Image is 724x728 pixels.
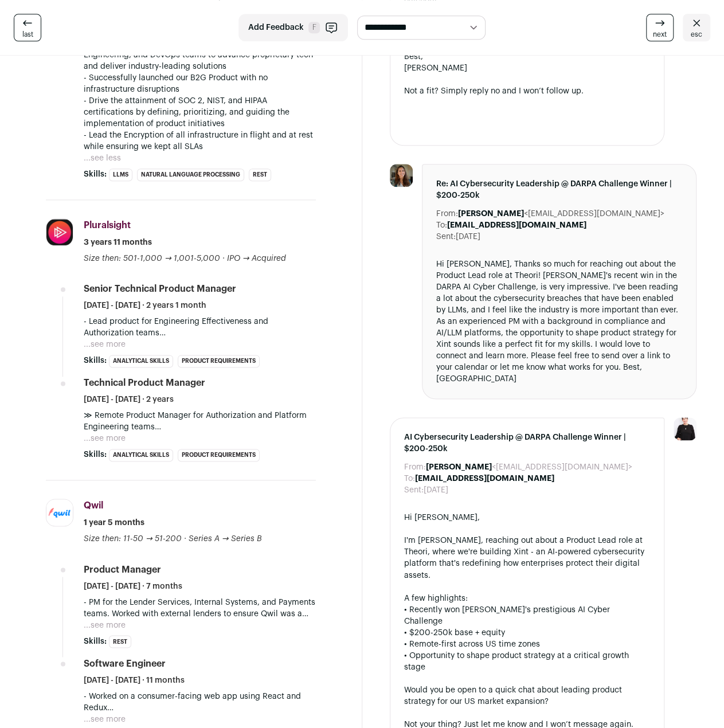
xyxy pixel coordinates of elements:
[426,463,492,471] b: [PERSON_NAME]
[84,169,107,180] span: Skills:
[415,475,554,483] b: [EMAIL_ADDRESS][DOMAIN_NAME]
[404,473,415,484] dt: To:
[447,221,586,229] b: [EMAIL_ADDRESS][DOMAIN_NAME]
[84,355,107,366] span: Skills:
[109,449,173,461] li: Analytical Skills
[436,208,458,220] dt: From:
[84,580,182,592] span: [DATE] - [DATE] · 7 months
[436,259,683,385] div: Hi [PERSON_NAME], Thanks so much for reaching out about the Product Lead role at Theori! [PERSON_...
[109,169,132,181] li: LLMs
[137,169,244,181] li: Natural Language Processing
[404,461,426,473] dt: From:
[404,432,651,455] span: AI Cybersecurity Leadership @ DARPA Challenge Winner | $200-250k
[390,164,413,187] img: c084fed31f52979473ea0b623b49cf3c7694ccc64ea44ab500923a0762d7c941.jpg
[84,713,126,725] button: ...see more
[109,355,173,367] li: Analytical Skills
[84,501,103,510] span: Qwil
[46,219,73,245] img: 27df5223678e6a9ddddb649e583e0297d09ee4dc4920e71992c65d770b06b57d.jpg
[84,674,185,686] span: [DATE] - [DATE] · 11 months
[84,72,316,95] p: - Successfully launched our B2G Product with no infrastructure disruptions
[22,30,33,39] span: last
[404,51,651,62] div: Best,
[653,30,667,39] span: next
[691,30,702,39] span: esc
[14,14,41,41] a: last
[84,130,316,152] p: - Lead the Encryption of all infrastructure in flight and at rest while ensuring we kept all SLAs
[84,433,126,444] button: ...see more
[84,255,220,263] span: Size then: 501-1,000 → 1,001-5,000
[404,85,651,97] div: Not a fit? Simply reply no and I won’t follow up.
[84,300,206,311] span: [DATE] - [DATE] · 2 years 1 month
[84,237,152,248] span: 3 years 11 months
[84,449,107,460] span: Skills:
[84,95,316,130] p: - Drive the attainment of SOC 2, NIST, and HIPAA certifications by defining, prioritizing, and gu...
[404,484,424,496] dt: Sent:
[456,231,480,242] dd: [DATE]
[436,220,447,231] dt: To:
[458,210,524,218] b: [PERSON_NAME]
[84,339,126,350] button: ...see more
[189,535,262,543] span: Series A → Series B
[84,283,236,295] div: Senior Technical Product Manager
[178,355,260,367] li: Product Requirements
[458,208,664,220] dd: <[EMAIL_ADDRESS][DOMAIN_NAME]>
[84,377,205,389] div: Technical Product Manager
[84,596,316,619] p: - PM for the Lender Services, Internal Systems, and Payments teams. Worked with external lenders ...
[436,178,683,201] span: Re: AI Cybersecurity Leadership @ DARPA Challenge Winner | $200-250k
[84,619,126,631] button: ...see more
[84,517,144,529] span: 1 year 5 months
[222,253,225,264] span: ·
[426,461,632,473] dd: <[EMAIL_ADDRESS][DOMAIN_NAME]>
[184,533,186,545] span: ·
[46,499,73,526] img: 0952ccd973c15dd04528715e1043b917fcf79d6ec5fd6e1ecad3e3b54a36151a.jpg
[404,62,651,74] div: [PERSON_NAME]
[436,231,456,242] dt: Sent:
[84,635,107,647] span: Skills:
[238,14,348,41] button: Add Feedback F
[84,563,161,576] div: Product Manager
[84,410,316,433] p: ≫ Remote Product Manager for Authorization and Platform Engineering teams ≫ Use directed discover...
[84,316,316,339] p: - Lead product for Engineering Effectiveness and Authorization teams
[84,535,182,543] span: Size then: 11-50 → 51-200
[84,394,174,405] span: [DATE] - [DATE] · 2 years
[248,22,304,33] span: Add Feedback
[178,449,260,461] li: Product Requirements
[683,14,710,41] a: esc
[84,690,316,713] p: - Worked on a consumer-facing web app using React and Redux
[249,169,271,181] li: REST
[227,255,286,263] span: IPO → Acquired
[84,657,166,670] div: Software Engineer
[308,22,320,33] span: F
[424,484,448,496] dd: [DATE]
[84,221,131,230] span: Pluralsight
[84,152,121,164] button: ...see less
[646,14,674,41] a: next
[109,635,131,648] li: REST
[674,417,696,440] img: 9240684-medium_jpg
